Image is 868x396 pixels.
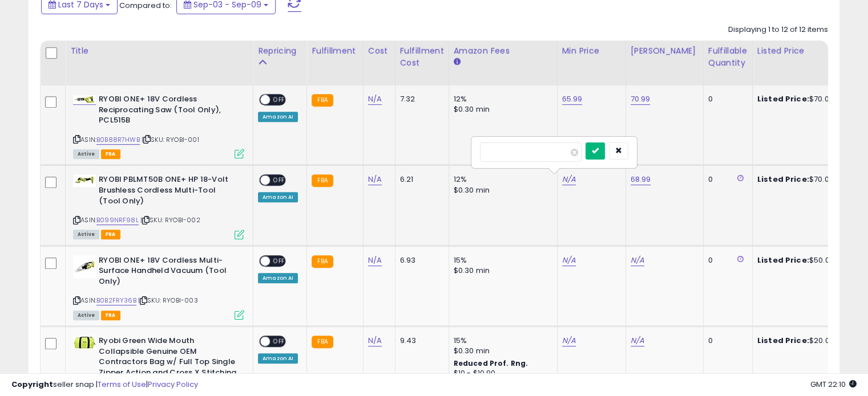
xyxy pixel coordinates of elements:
[562,255,576,266] a: N/A
[270,337,288,346] span: OFF
[728,25,828,35] div: Displaying 1 to 12 of 12 items
[454,57,461,67] small: Amazon Fees.
[708,255,744,266] div: 0
[73,230,99,239] span: All listings currently available for purchase on Amazon
[631,45,699,57] div: [PERSON_NAME]
[312,94,333,107] small: FBA
[368,45,390,57] div: Cost
[631,335,644,346] a: N/A
[73,311,99,320] span: All listings currently available for purchase on Amazon
[312,336,333,348] small: FBA
[454,45,552,57] div: Amazon Fees
[99,94,237,129] b: RYOBI ONE+ 18V Cordless Reciprocating Saw (Tool Only), PCL515B
[757,335,809,346] b: Listed Price:
[312,255,333,268] small: FBA
[368,335,382,346] a: N/A
[73,174,96,187] img: 2181OpooDRL._SL40_.jpg
[73,255,244,319] div: ASIN:
[99,255,237,290] b: RYOBI ONE+ 18V Cordless Multi-Surface Handheld Vacuum (Tool Only)
[631,93,651,105] a: 70.99
[757,174,809,185] b: Listed Price:
[142,135,199,144] span: | SKU: RYOBI-001
[562,93,583,105] a: 65.99
[454,346,548,356] div: $0.30 min
[454,336,548,346] div: 15%
[258,45,302,57] div: Repricing
[757,93,809,104] b: Listed Price:
[708,94,744,104] div: 0
[810,379,857,390] span: 2025-09-17 22:10 GMT
[454,255,548,266] div: 15%
[631,255,644,266] a: N/A
[400,45,444,69] div: Fulfillment Cost
[73,94,244,157] div: ASIN:
[258,273,298,283] div: Amazon AI
[270,175,288,185] span: OFF
[140,215,200,224] span: | SKU: RYOBI-002
[368,255,382,266] a: N/A
[368,93,382,105] a: N/A
[73,336,96,349] img: 41YtxLtA2lL._SL40_.jpg
[454,174,548,185] div: 12%
[562,174,576,185] a: N/A
[73,149,99,159] span: All listings currently available for purchase on Amazon
[757,255,809,266] b: Listed Price:
[98,379,146,390] a: Terms of Use
[400,94,440,104] div: 7.32
[258,353,298,364] div: Amazon AI
[258,192,298,202] div: Amazon AI
[96,135,140,145] a: B0B88R7HWB
[562,335,576,346] a: N/A
[101,230,120,239] span: FBA
[454,185,548,195] div: $0.30 min
[757,336,852,346] div: $20.00
[101,311,120,320] span: FBA
[631,174,651,185] a: 68.99
[400,255,440,266] div: 6.93
[73,95,96,104] img: 31nQlZ87qRL._SL40_.jpg
[400,336,440,346] div: 9.43
[757,45,856,57] div: Listed Price
[258,112,298,122] div: Amazon AI
[101,149,120,159] span: FBA
[757,174,852,185] div: $70.00
[99,174,237,209] b: RYOBI PBLMT50B ONE+ HP 18-Volt Brushless Cordless Multi-Tool (Tool Only)
[70,45,248,57] div: Title
[708,336,744,346] div: 0
[562,45,621,57] div: Min Price
[454,266,548,276] div: $0.30 min
[454,358,528,368] b: Reduced Prof. Rng.
[312,45,358,57] div: Fulfillment
[708,45,748,69] div: Fulfillable Quantity
[708,174,744,185] div: 0
[368,174,382,185] a: N/A
[96,215,139,225] a: B099NRF98L
[138,296,198,305] span: | SKU: RYOBI-003
[270,95,288,105] span: OFF
[148,379,198,390] a: Privacy Policy
[454,104,548,115] div: $0.30 min
[96,296,136,305] a: B0B2FRY36B
[400,174,440,185] div: 6.21
[757,255,852,266] div: $50.00
[99,336,237,381] b: Ryobi Green Wide Mouth Collapsible Genuine OEM Contractors Bag w/ Full Top Single Zipper Action a...
[73,255,96,278] img: 31yWnijdEIL._SL40_.jpg
[270,256,288,266] span: OFF
[11,379,198,390] div: seller snap | |
[757,94,852,104] div: $70.00
[454,94,548,104] div: 12%
[11,379,53,390] strong: Copyright
[312,174,333,187] small: FBA
[73,174,244,238] div: ASIN:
